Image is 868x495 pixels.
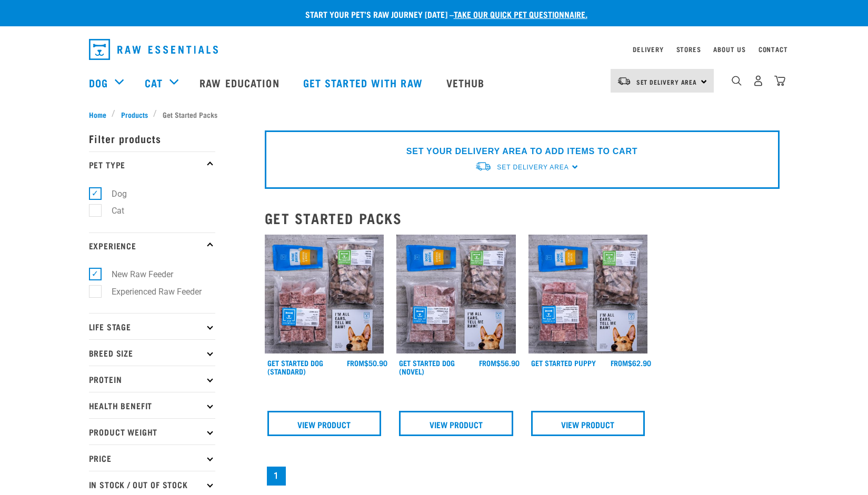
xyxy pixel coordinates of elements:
[89,313,215,339] p: Life Stage
[89,233,215,259] p: Experience
[293,62,436,104] a: Get started with Raw
[89,445,215,471] p: Price
[347,361,364,365] span: FROM
[399,411,513,436] a: View Product
[633,47,663,51] a: Delivery
[531,411,645,436] a: View Product
[497,164,568,171] span: Set Delivery Area
[396,235,516,354] img: NSP Dog Novel Update
[265,235,384,354] img: NSP Dog Standard Update
[95,268,177,281] label: New Raw Feeder
[713,47,745,51] a: About Us
[89,109,780,120] nav: breadcrumbs
[89,109,106,120] span: Home
[531,361,596,365] a: Get Started Puppy
[95,187,131,200] label: Dog
[89,39,218,60] img: Raw Essentials Logo
[95,285,206,298] label: Experienced Raw Feeder
[479,359,520,367] div: $56.90
[611,361,628,365] span: FROM
[89,418,215,445] p: Product Weight
[89,392,215,418] p: Health Benefit
[89,125,215,151] p: Filter products
[265,464,780,488] nav: pagination
[267,411,382,436] a: View Product
[399,361,455,373] a: Get Started Dog (Novel)
[759,47,788,51] a: Contact
[89,75,108,90] a: Dog
[115,109,153,120] a: Products
[528,235,648,354] img: NPS Puppy Update
[436,62,498,104] a: Vethub
[267,467,286,486] a: Page 1
[81,35,788,64] nav: dropdown navigation
[265,210,780,226] h2: Get Started Packs
[267,361,323,373] a: Get Started Dog (Standard)
[454,12,587,16] a: take our quick pet questionnaire.
[121,109,148,120] span: Products
[611,359,651,367] div: $62.90
[479,361,496,365] span: FROM
[89,151,215,178] p: Pet Type
[475,161,492,172] img: van-moving.png
[636,80,697,84] span: Set Delivery Area
[189,62,292,104] a: Raw Education
[95,204,128,217] label: Cat
[617,76,631,86] img: van-moving.png
[89,109,112,120] a: Home
[732,76,742,86] img: home-icon-1@2x.png
[89,339,215,366] p: Breed Size
[676,47,701,51] a: Stores
[774,75,785,86] img: home-icon@2x.png
[406,145,637,158] p: SET YOUR DELIVERY AREA TO ADD ITEMS TO CART
[145,75,163,90] a: Cat
[347,359,387,367] div: $50.90
[753,75,764,86] img: user.png
[89,366,215,392] p: Protein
